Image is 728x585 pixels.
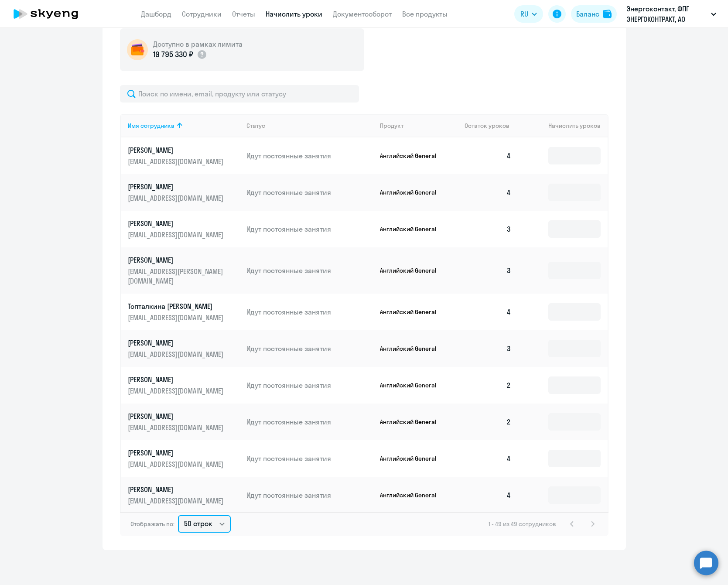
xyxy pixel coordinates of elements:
a: Сотрудники [182,10,222,18]
a: [PERSON_NAME][EMAIL_ADDRESS][DOMAIN_NAME] [128,411,240,432]
a: [PERSON_NAME][EMAIL_ADDRESS][DOMAIN_NAME] [128,485,240,506]
span: Отображать по: [130,520,174,528]
p: [PERSON_NAME] [128,219,226,228]
p: [PERSON_NAME] [128,485,226,494]
a: [PERSON_NAME][EMAIL_ADDRESS][PERSON_NAME][DOMAIN_NAME] [128,255,240,286]
p: Английский General [380,267,445,274]
p: Английский General [380,418,445,426]
p: [EMAIL_ADDRESS][DOMAIN_NAME] [128,349,226,359]
p: Идут постоянные занятия [246,490,373,500]
input: Поиск по имени, email, продукту или статусу [120,85,359,103]
td: 4 [458,137,519,174]
p: [EMAIL_ADDRESS][DOMAIN_NAME] [128,157,226,166]
p: Английский General [380,188,445,196]
p: [PERSON_NAME] [128,145,226,155]
p: Идут постоянные занятия [246,188,373,197]
p: [EMAIL_ADDRESS][DOMAIN_NAME] [128,386,226,396]
td: 3 [458,330,519,367]
div: Имя сотрудника [128,122,174,130]
p: [PERSON_NAME] [128,255,226,265]
p: [EMAIL_ADDRESS][PERSON_NAME][DOMAIN_NAME] [128,267,226,286]
p: Идут постоянные занятия [246,344,373,353]
div: Статус [246,122,265,130]
h5: Доступно в рамках лимита [153,39,243,49]
a: Документооборот [333,10,392,18]
td: 4 [458,174,519,211]
td: 3 [458,211,519,247]
button: RU [514,5,543,23]
p: Идут постоянные занятия [246,307,373,317]
td: 4 [458,477,519,513]
p: Английский General [380,491,445,499]
p: [EMAIL_ADDRESS][DOMAIN_NAME] [128,193,226,203]
span: 1 - 49 из 49 сотрудников [489,520,556,528]
p: [PERSON_NAME] [128,411,226,421]
a: [PERSON_NAME][EMAIL_ADDRESS][DOMAIN_NAME] [128,338,240,359]
div: Баланс [576,9,599,19]
img: wallet-circle.png [127,39,148,60]
a: Отчеты [232,10,255,18]
div: Продукт [380,122,403,130]
p: [EMAIL_ADDRESS][DOMAIN_NAME] [128,313,226,322]
div: Имя сотрудника [128,122,240,130]
button: Энергоконтакт, ФПГ ЭНЕРГОКОНТРАКТ, АО [622,3,721,24]
p: [PERSON_NAME] [128,338,226,348]
p: [EMAIL_ADDRESS][DOMAIN_NAME] [128,496,226,506]
td: 3 [458,247,519,294]
p: [PERSON_NAME] [128,448,226,458]
div: Остаток уроков [465,122,519,130]
a: [PERSON_NAME][EMAIL_ADDRESS][DOMAIN_NAME] [128,182,240,203]
button: Балансbalance [571,5,617,23]
p: [PERSON_NAME] [128,182,226,192]
p: Идут постоянные занятия [246,224,373,234]
a: [PERSON_NAME][EMAIL_ADDRESS][DOMAIN_NAME] [128,219,240,239]
a: Все продукты [402,10,448,18]
p: Английский General [380,225,445,233]
td: 4 [458,294,519,330]
p: [EMAIL_ADDRESS][DOMAIN_NAME] [128,459,226,469]
a: [PERSON_NAME][EMAIL_ADDRESS][DOMAIN_NAME] [128,375,240,396]
td: 4 [458,440,519,477]
span: RU [520,9,528,19]
p: Английский General [380,345,445,352]
a: Топталкина [PERSON_NAME][EMAIL_ADDRESS][DOMAIN_NAME] [128,301,240,322]
p: Английский General [380,381,445,389]
p: Идут постоянные занятия [246,380,373,390]
p: Идут постоянные занятия [246,266,373,275]
p: Топталкина [PERSON_NAME] [128,301,226,311]
p: Энергоконтакт, ФПГ ЭНЕРГОКОНТРАКТ, АО [626,3,707,24]
p: [EMAIL_ADDRESS][DOMAIN_NAME] [128,423,226,432]
td: 2 [458,367,519,404]
p: [EMAIL_ADDRESS][DOMAIN_NAME] [128,230,226,239]
td: 2 [458,404,519,440]
a: [PERSON_NAME][EMAIL_ADDRESS][DOMAIN_NAME] [128,145,240,166]
div: Продукт [380,122,458,130]
a: Дашборд [141,10,171,18]
p: Идут постоянные занятия [246,454,373,463]
p: Английский General [380,308,445,316]
p: Английский General [380,152,445,160]
p: 19 795 330 ₽ [153,49,193,60]
th: Начислить уроков [518,114,607,137]
p: Идут постоянные занятия [246,151,373,161]
div: Статус [246,122,373,130]
p: [PERSON_NAME] [128,375,226,384]
img: balance [603,10,612,18]
a: [PERSON_NAME][EMAIL_ADDRESS][DOMAIN_NAME] [128,448,240,469]
p: Английский General [380,455,445,462]
p: Идут постоянные занятия [246,417,373,427]
a: Начислить уроки [266,10,322,18]
span: Остаток уроков [465,122,509,130]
